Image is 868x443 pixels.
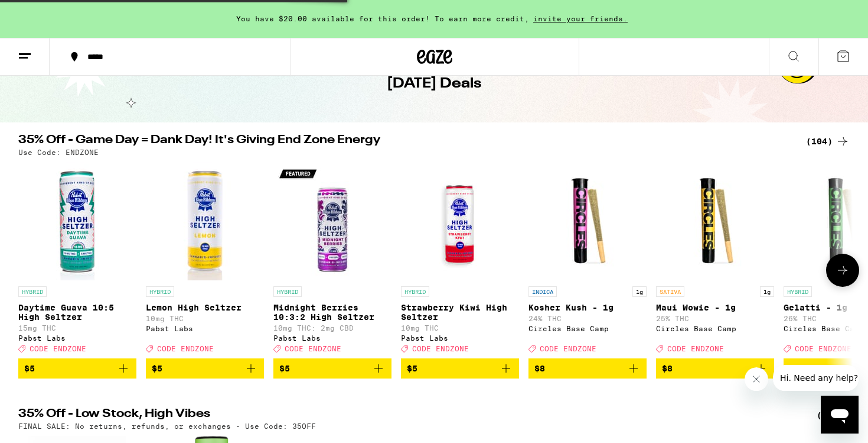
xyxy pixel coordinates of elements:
[152,364,162,373] span: $5
[534,364,545,373] span: $8
[656,315,774,322] p: 25% THC
[656,325,774,332] div: Circles Base Camp
[18,134,792,148] h2: 35% Off - Game Day = Dank Day! It's Giving End Zone Energy
[412,345,469,353] span: CODE ENDZONE
[529,15,632,22] span: invite your friends.
[789,364,800,373] span: $8
[401,358,519,379] button: Add to bag
[773,365,859,391] iframe: Message from company
[30,345,86,353] span: CODE ENDZONE
[760,286,774,297] p: 1g
[528,286,557,297] p: INDICA
[279,364,290,373] span: $5
[632,286,647,297] p: 1g
[285,345,341,353] span: CODE ENDZONE
[273,324,391,332] p: 10mg THC: 2mg CBD
[18,422,316,430] p: FINAL SALE: No returns, refunds, or exchanges - Use Code: 35OFF
[656,286,684,297] p: SATIVA
[662,364,673,373] span: $8
[528,303,647,312] p: Kosher Kush - 1g
[656,358,774,379] button: Add to bag
[236,15,529,22] span: You have $20.00 available for this order! To earn more credit,
[387,74,481,94] h1: [DATE] Deals
[540,345,596,353] span: CODE ENDZONE
[401,334,519,342] div: Pabst Labs
[795,345,851,353] span: CODE ENDZONE
[273,162,391,358] a: Open page for Midnight Berries 10:3:2 High Seltzer from Pabst Labs
[146,162,264,280] img: Pabst Labs - Lemon High Seltzer
[18,148,99,156] p: Use Code: ENDZONE
[401,162,519,358] a: Open page for Strawberry Kiwi High Seltzer from Pabst Labs
[146,325,264,332] div: Pabst Labs
[273,358,391,379] button: Add to bag
[401,162,519,280] img: Pabst Labs - Strawberry Kiwi High Seltzer
[18,408,792,422] h2: 35% Off - Low Stock, High Vibes
[745,367,768,391] iframe: Close message
[817,408,850,422] a: (4)
[784,286,812,297] p: HYBRID
[401,303,519,322] p: Strawberry Kiwi High Seltzer
[146,286,174,297] p: HYBRID
[401,324,519,332] p: 10mg THC
[18,162,136,358] a: Open page for Daytime Guava 10:5 High Seltzer from Pabst Labs
[18,286,47,297] p: HYBRID
[18,162,136,280] img: Pabst Labs - Daytime Guava 10:5 High Seltzer
[18,324,136,332] p: 15mg THC
[273,334,391,342] div: Pabst Labs
[146,315,264,322] p: 10mg THC
[146,162,264,358] a: Open page for Lemon High Seltzer from Pabst Labs
[146,358,264,379] button: Add to bag
[656,162,774,280] img: Circles Base Camp - Maui Wowie - 1g
[157,345,214,353] span: CODE ENDZONE
[401,286,429,297] p: HYBRID
[806,134,850,148] a: (104)
[528,358,647,379] button: Add to bag
[18,303,136,322] p: Daytime Guava 10:5 High Seltzer
[24,364,35,373] span: $5
[528,315,647,322] p: 24% THC
[407,364,417,373] span: $5
[667,345,724,353] span: CODE ENDZONE
[18,334,136,342] div: Pabst Labs
[146,303,264,312] p: Lemon High Seltzer
[273,303,391,322] p: Midnight Berries 10:3:2 High Seltzer
[528,162,647,358] a: Open page for Kosher Kush - 1g from Circles Base Camp
[656,162,774,358] a: Open page for Maui Wowie - 1g from Circles Base Camp
[528,162,647,280] img: Circles Base Camp - Kosher Kush - 1g
[273,162,391,280] img: Pabst Labs - Midnight Berries 10:3:2 High Seltzer
[821,396,859,434] iframe: Button to launch messaging window
[656,303,774,312] p: Maui Wowie - 1g
[273,286,302,297] p: HYBRID
[528,325,647,332] div: Circles Base Camp
[18,358,136,379] button: Add to bag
